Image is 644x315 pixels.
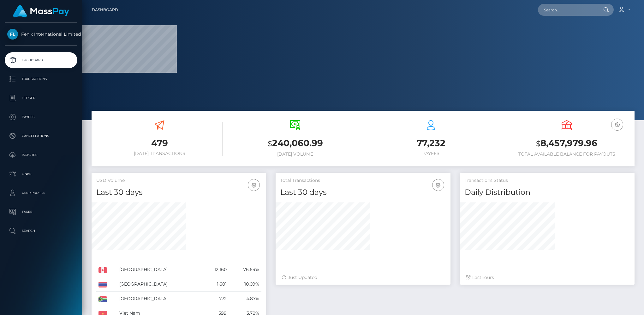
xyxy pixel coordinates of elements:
[538,4,597,16] input: Search...
[7,55,75,65] p: Dashboard
[5,128,77,144] a: Cancellations
[5,185,77,201] a: User Profile
[5,204,77,220] a: Taxes
[465,187,630,198] h4: Daily Distribution
[7,188,75,198] p: User Profile
[368,151,494,156] h6: Payees
[280,177,445,184] h5: Total Transactions
[5,147,77,163] a: Batches
[202,292,229,306] td: 772
[98,282,107,287] img: TH.png
[232,137,358,150] h3: 240,060.99
[504,137,630,150] h3: 8,457,979.96
[229,277,261,292] td: 10.09%
[5,52,77,68] a: Dashboard
[268,139,272,148] small: $
[232,151,358,157] h6: [DATE] Volume
[13,5,69,17] img: MassPay Logo
[92,3,118,16] a: Dashboard
[280,187,445,198] h4: Last 30 days
[7,74,75,84] p: Transactions
[7,29,18,40] img: Fenix International Limited
[96,151,223,156] h6: [DATE] Transactions
[5,31,77,37] span: Fenix International Limited
[117,292,202,306] td: [GEOGRAPHIC_DATA]
[117,277,202,292] td: [GEOGRAPHIC_DATA]
[466,274,628,281] div: Last hours
[282,274,444,281] div: Just Updated
[5,90,77,106] a: Ledger
[5,223,77,239] a: Search
[5,109,77,125] a: Payees
[465,177,630,184] h5: Transactions Status
[7,169,75,179] p: Links
[96,187,261,198] h4: Last 30 days
[96,137,223,149] h3: 479
[5,166,77,182] a: Links
[504,151,630,157] h6: Total Available Balance for Payouts
[96,177,261,184] h5: USD Volume
[117,262,202,277] td: [GEOGRAPHIC_DATA]
[7,93,75,103] p: Ledger
[7,150,75,160] p: Batches
[229,292,261,306] td: 4.87%
[98,267,107,273] img: CA.png
[7,131,75,141] p: Cancellations
[202,277,229,292] td: 1,601
[536,139,540,148] small: $
[5,71,77,87] a: Transactions
[202,262,229,277] td: 12,160
[368,137,494,149] h3: 77,232
[7,112,75,122] p: Payees
[7,207,75,217] p: Taxes
[7,226,75,236] p: Search
[229,262,261,277] td: 76.64%
[98,296,107,302] img: ZA.png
